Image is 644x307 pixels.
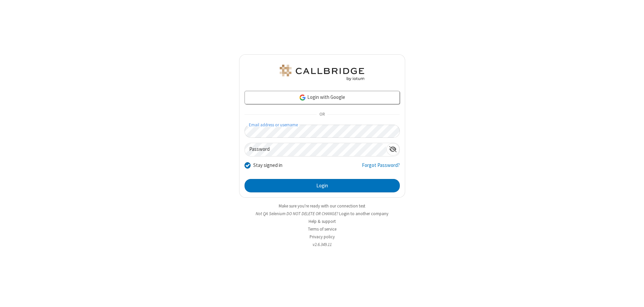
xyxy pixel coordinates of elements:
a: Privacy policy [310,234,335,240]
label: Stay signed in [253,162,282,169]
button: Login to another company [339,210,388,217]
input: Password [245,143,386,156]
input: Email address or username [245,125,400,138]
a: Help & support [309,219,336,224]
a: Terms of service [308,226,336,232]
div: Show password [386,143,399,156]
span: OR [317,110,327,119]
li: v2.6.349.11 [239,241,405,248]
a: Login with Google [245,91,400,104]
li: Not QA Selenium DO NOT DELETE OR CHANGE? [239,210,405,217]
a: Forgot Password? [362,162,400,174]
img: google-icon.png [299,94,306,101]
button: Login [245,179,400,192]
iframe: Chat [627,290,639,302]
img: QA Selenium DO NOT DELETE OR CHANGE [278,65,366,81]
a: Make sure you're ready with our connection test [279,203,365,209]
